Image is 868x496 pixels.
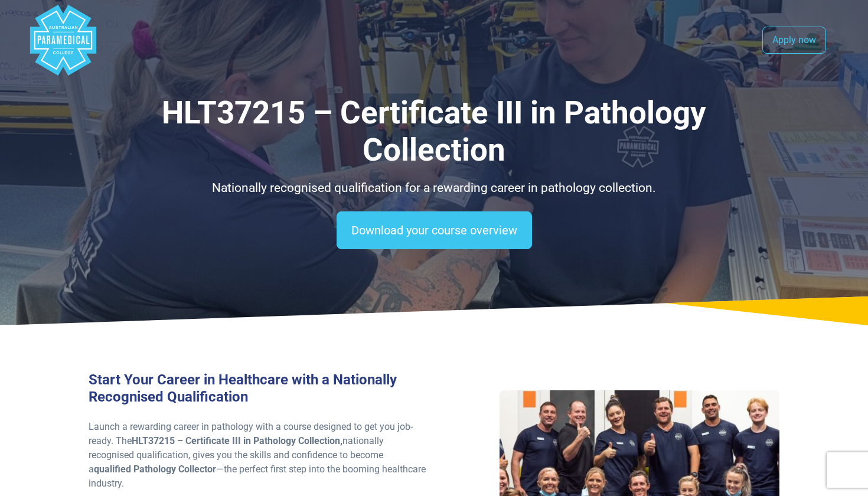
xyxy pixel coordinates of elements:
p: Launch a rewarding career in pathology with a course designed to get you job-ready. The nationall... [89,420,427,491]
p: Nationally recognised qualification for a rewarding career in pathology collection. [89,179,779,198]
div: Australian Paramedical College [28,5,99,76]
strong: qualified Pathology Collector [94,464,216,475]
h3: Start Your Career in Healthcare with a Nationally Recognised Qualification [89,371,427,406]
a: Download your course overview [337,211,532,249]
strong: HLT37215 – Certificate III in Pathology Collection, [132,435,342,446]
h1: HLT37215 – Certificate III in Pathology Collection [89,94,779,169]
a: Apply now [762,27,826,54]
